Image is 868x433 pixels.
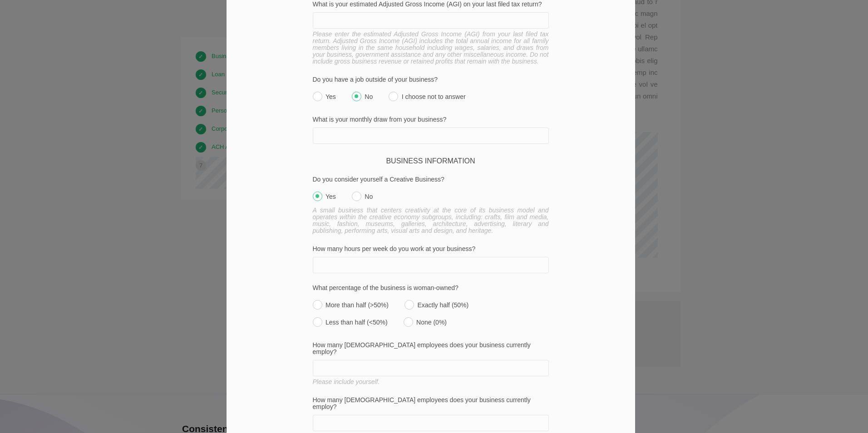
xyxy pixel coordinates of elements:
label: None (0%) [404,313,447,326]
label: Do you have a job outside of your business? [313,76,549,83]
label: How many hours per week do you work at your business? [313,246,549,252]
input: I choose not to answer [389,92,398,101]
label: I choose not to answer [389,88,465,100]
label: Do you consider yourself a Creative Business? [313,176,549,183]
input: More than half (>50%) [313,300,322,310]
input: Less than half (<50%) [313,317,322,327]
label: No [352,187,373,200]
label: How many [DEMOGRAPHIC_DATA] employees does your business currently employ? [313,397,549,410]
label: Yes [313,187,336,200]
label: How many [DEMOGRAPHIC_DATA] employees does your business currently employ? [313,342,549,355]
label: No [352,88,373,100]
input: Yes [313,92,322,101]
div: BUSINESS INFORMATION [313,155,549,167]
label: Exactly half (50%) [404,296,469,309]
input: Exactly half (50%) [404,300,414,310]
label: What is your estimated Adjusted Gross Income (AGI) on your last filed tax return? [313,1,549,8]
span: Please include yourself. [313,379,549,385]
input: None (0%) [404,317,413,327]
label: What is your monthly draw from your business? [313,116,549,123]
label: Less than half (<50%) [313,313,388,326]
label: Yes [313,88,336,100]
input: Yes [313,192,322,201]
input: No [352,92,361,101]
label: More than half (>50%) [313,296,389,309]
label: What percentage of the business is woman-owned? [313,285,549,291]
input: No [352,192,361,201]
span: Please enter the estimated Adjusted Gross Income (AGI) from your last filed tax return. Adjusted ... [313,31,549,65]
span: A small business that centers creativity at the core of its business model and operates within th... [313,207,549,234]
